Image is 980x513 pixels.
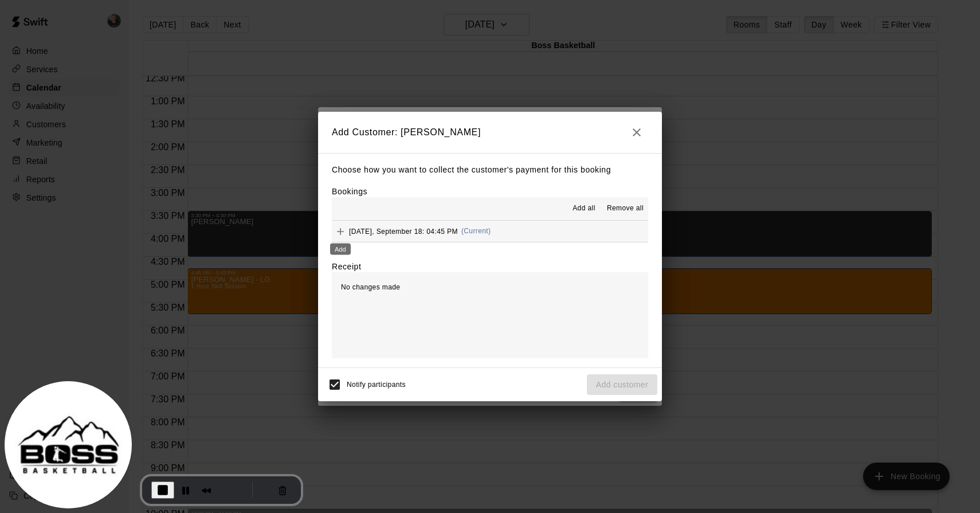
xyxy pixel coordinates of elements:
[607,203,644,214] span: Remove all
[332,187,367,196] label: Bookings
[330,244,351,255] div: Add
[341,283,400,291] span: No changes made
[566,199,602,218] button: Add all
[347,381,406,389] span: Notify participants
[332,226,349,235] span: Add
[318,112,662,153] h2: Add Customer: [PERSON_NAME]
[332,221,648,242] button: Add[DATE], September 18: 04:45 PM(Current)
[461,227,491,235] span: (Current)
[349,227,458,235] span: [DATE], September 18: 04:45 PM
[602,199,648,218] button: Remove all
[332,163,648,177] p: Choose how you want to collect the customer's payment for this booking
[573,203,595,214] span: Add all
[332,261,361,272] label: Receipt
